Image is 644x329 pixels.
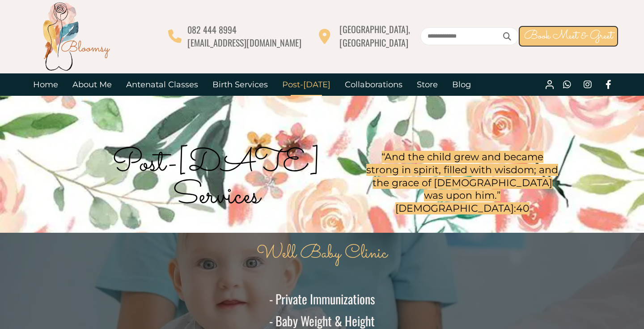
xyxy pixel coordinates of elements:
[339,22,410,36] span: [GEOGRAPHIC_DATA],
[269,290,375,308] span: - Private Immunizations
[187,23,237,36] span: 082 444 8994
[410,73,445,96] a: Store
[445,73,478,96] a: Blog
[339,36,408,49] span: [GEOGRAPHIC_DATA]
[205,73,275,96] a: Birth Services
[338,73,410,96] a: Collaborations
[519,26,618,47] a: Book Meet & Greet
[257,240,387,267] span: Well Baby Clinic
[26,73,65,96] a: Home
[65,73,119,96] a: About Me
[187,36,301,49] span: [EMAIL_ADDRESS][DOMAIN_NAME]
[395,202,530,214] span: [DEMOGRAPHIC_DATA]:40
[366,151,558,201] span: “And the child grew and became strong in spirit, filled with wisdom; and the grace of [DEMOGRAPHI...
[119,73,205,96] a: Antenatal Classes
[524,27,613,45] span: Book Meet & Greet
[275,73,338,96] a: Post-[DATE]
[112,141,321,220] span: Post-[DATE] Services
[40,0,112,72] img: Bloomsy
